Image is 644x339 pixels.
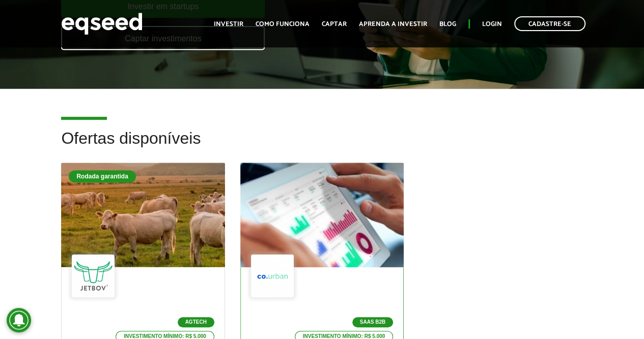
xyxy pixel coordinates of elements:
a: Blog [439,21,456,28]
a: Login [482,21,502,28]
a: Investir [214,21,243,28]
div: Rodada garantida [69,170,135,182]
p: Agtech [178,317,214,327]
img: EqSeed [61,10,143,37]
a: Cadastre-se [514,16,585,31]
a: Como funciona [256,21,310,28]
a: Captar [322,21,347,28]
h2: Ofertas disponíveis [61,129,582,163]
p: SaaS B2B [352,317,394,327]
a: Aprenda a investir [359,21,427,28]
